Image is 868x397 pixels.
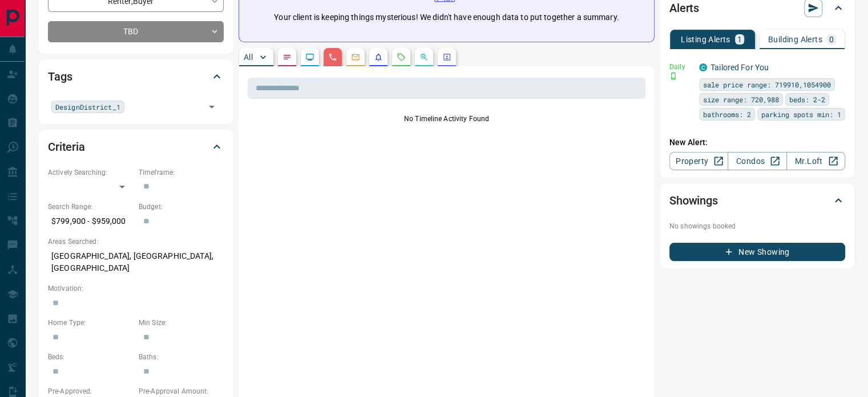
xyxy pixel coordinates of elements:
p: Areas Searched: [48,236,224,247]
span: parking spots min: 1 [761,109,841,120]
p: Search Range: [48,202,133,212]
span: size range: 720,988 [703,94,779,105]
p: Home Type: [48,318,133,328]
p: Listing Alerts [681,35,730,43]
button: New Showing [669,243,845,261]
p: Motivation: [48,283,224,294]
p: No showings booked [669,221,845,231]
svg: Requests [397,53,406,62]
p: Daily [669,62,692,72]
p: $799,900 - $959,000 [48,212,133,231]
a: Mr.Loft [786,152,845,170]
span: beds: 2-2 [789,94,825,105]
svg: Push Notification Only [669,72,677,80]
a: Property [669,152,728,170]
div: Showings [669,187,845,214]
p: Budget: [139,202,224,212]
svg: Opportunities [419,53,429,62]
h2: Showings [669,191,718,210]
p: Beds: [48,352,133,362]
svg: Emails [351,53,360,62]
svg: Agent Actions [442,53,451,62]
p: New Alert: [669,137,845,149]
svg: Listing Alerts [374,53,383,62]
a: Tailored For You [710,63,769,72]
h2: Criteria [48,138,85,156]
p: Timeframe: [139,167,224,178]
p: Building Alerts [768,35,822,43]
h2: Tags [48,67,72,86]
div: Criteria [48,133,224,161]
div: TBD [48,21,224,42]
p: 1 [737,35,742,43]
span: sale price range: 719910,1054900 [703,79,831,90]
a: Condos [728,152,786,170]
span: DesignDistrict_1 [55,101,120,113]
p: Min Size: [139,318,224,328]
button: Open [204,99,220,115]
svg: Notes [282,53,292,62]
div: condos.ca [699,63,707,71]
svg: Lead Browsing Activity [305,53,314,62]
svg: Calls [328,53,337,62]
p: All [244,53,253,61]
p: Your client is keeping things mysterious! We didn't have enough data to put together a summary. [274,11,619,23]
div: Tags [48,63,224,90]
p: Pre-Approved: [48,386,133,396]
p: Actively Searching: [48,167,133,178]
p: Baths: [139,352,224,362]
span: bathrooms: 2 [703,109,751,120]
p: [GEOGRAPHIC_DATA], [GEOGRAPHIC_DATA], [GEOGRAPHIC_DATA] [48,247,224,278]
p: No Timeline Activity Found [248,114,645,124]
p: Pre-Approval Amount: [139,386,224,396]
p: 0 [829,35,834,43]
